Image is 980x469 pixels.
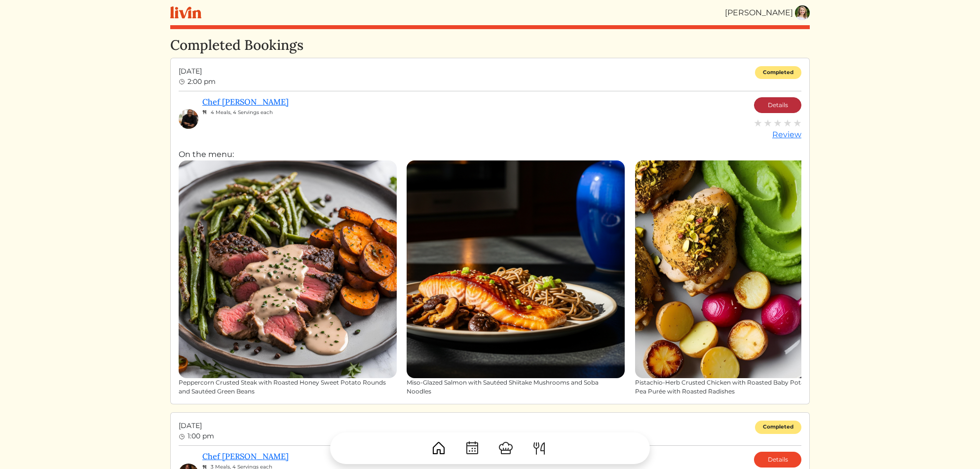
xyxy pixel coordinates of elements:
[179,378,397,396] div: Peppercorn Crusted Steak with Roasted Honey Sweet Potato Rounds and Sautéed Green Beans
[407,160,625,379] img: Miso-Glazed Salmon with Sautéed Shiitake Mushrooms and Soba Noodles
[635,160,853,379] img: Pistachio-Herb Crusted Chicken with Roasted Baby Potatoes & Minted Pea Purée with Roasted Radishes
[202,97,289,107] a: Chef [PERSON_NAME]
[531,440,547,456] img: ForkKnife-55491504ffdb50bab0c1e09e7649658475375261d09fd45db06cec23bce548bf.svg
[774,119,782,127] img: gray_star-a9743cfc725de93cdbfd37d9aa5936eef818df36360e3832adb92d34c2242183.svg
[179,149,801,396] div: On the menu:
[179,421,214,431] span: [DATE]
[754,117,801,141] a: Review
[754,119,762,127] img: gray_star-a9743cfc725de93cdbfd37d9aa5936eef818df36360e3832adb92d34c2242183.svg
[179,160,397,396] a: Peppercorn Crusted Steak with Roasted Honey Sweet Potato Rounds and Sautéed Green Beans
[784,119,792,127] img: gray_star-a9743cfc725de93cdbfd37d9aa5936eef818df36360e3832adb92d34c2242183.svg
[407,160,625,396] a: Miso-Glazed Salmon with Sautéed Shiitake Mushrooms and Soba Noodles
[725,7,793,19] div: [PERSON_NAME]
[211,109,273,116] span: 4 Meals, 4 Servings each
[464,440,480,456] img: CalendarDots-5bcf9d9080389f2a281d69619e1c85352834be518fbc73d9501aef674afc0d57.svg
[179,160,397,379] img: Peppercorn Crusted Steak with Roasted Honey Sweet Potato Rounds and Sautéed Green Beans
[170,37,810,54] h3: Completed Bookings
[754,129,801,141] div: Review
[795,5,810,20] img: a889eb8ac75f3e9ca091f00328ba8a1d
[170,6,201,19] img: livin-logo-a0d97d1a881af30f6274990eb6222085a2533c92bbd1e4f22c21b4f0d0e3210c.svg
[179,109,198,129] img: a8ea2348a1285081249d78c679538599
[635,160,853,396] a: Pistachio-Herb Crusted Chicken with Roasted Baby Potatoes & Minted Pea Purée with Roasted Radishes
[407,378,625,396] div: Miso-Glazed Salmon with Sautéed Shiitake Mushrooms and Soba Noodles
[755,66,801,79] div: Completed
[755,421,801,434] div: Completed
[188,77,216,86] span: 2:00 pm
[498,440,514,456] img: ChefHat-a374fb509e4f37eb0702ca99f5f64f3b6956810f32a249b33092029f8484b388.svg
[764,119,772,127] img: gray_star-a9743cfc725de93cdbfd37d9aa5936eef818df36360e3832adb92d34c2242183.svg
[202,110,207,115] img: fork_knife_small-8e8c56121c6ac9ad617f7f0151facf9cb574b427d2b27dceffcaf97382ddc7e7.svg
[793,119,801,127] img: gray_star-a9743cfc725de93cdbfd37d9aa5936eef818df36360e3832adb92d34c2242183.svg
[431,440,447,456] img: House-9bf13187bcbb5817f509fe5e7408150f90897510c4275e13d0d5fca38e0b5951.svg
[635,378,853,396] div: Pistachio-Herb Crusted Chicken with Roasted Baby Potatoes & Minted Pea Purée with Roasted Radishes
[754,97,801,113] a: Details
[179,66,216,77] span: [DATE]
[179,78,186,85] img: clock-b05ee3d0f9935d60bc54650fc25b6257a00041fd3bdc39e3e98414568feee22d.svg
